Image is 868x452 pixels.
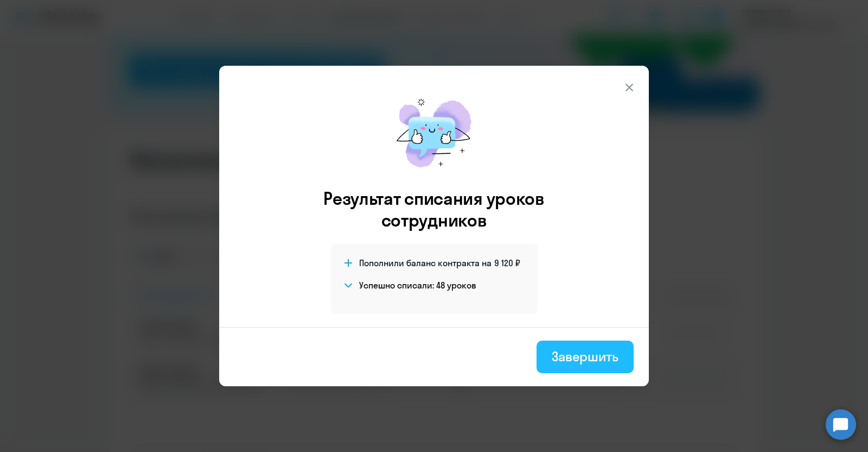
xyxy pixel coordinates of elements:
[385,87,483,179] img: mirage-message.png
[494,257,520,269] span: 9 120 ₽
[359,279,476,291] h4: Успешно списали: 48 уроков
[309,187,559,231] h3: Результат списания уроков сотрудников
[552,348,618,365] div: Завершить
[359,257,492,269] span: Пополнили баланс контракта на
[537,341,634,373] button: Завершить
